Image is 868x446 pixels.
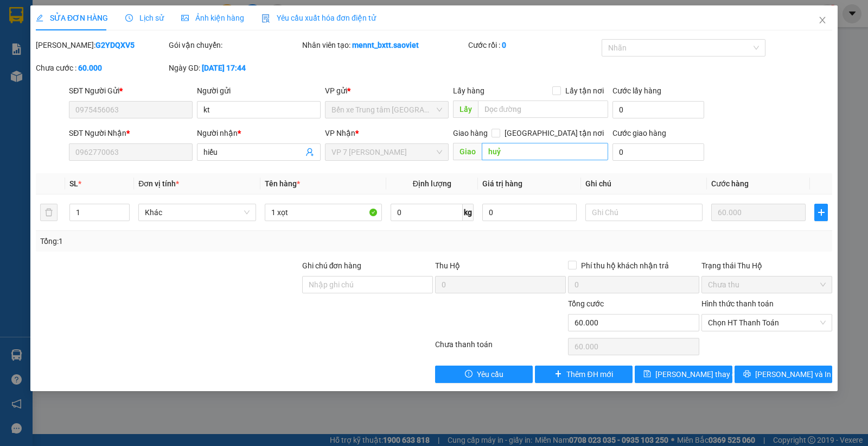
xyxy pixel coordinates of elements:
[69,127,193,139] div: SĐT Người Nhận
[413,179,451,188] span: Định lượng
[125,14,133,22] span: clock-circle
[305,148,314,156] span: user-add
[612,129,666,137] label: Cước giao hàng
[69,85,193,97] div: SĐT Người Gửi
[468,39,599,51] div: Cước rồi :
[78,64,102,72] b: 60.000
[36,14,108,22] span: SỬA ĐƠN HÀNG
[577,260,673,272] span: Phí thu hộ khách nhận trả
[95,41,135,49] b: G2YDQXV5
[138,179,179,188] span: Đơn vị tính
[331,102,442,118] span: Bến xe Trung tâm Lào Cai
[701,260,832,272] div: Trạng thái Thu Hộ
[435,366,533,383] button: exclamation-circleYêu cầu
[701,299,774,308] label: Hình thức thanh toán
[117,204,129,212] span: Increase Value
[453,129,488,137] span: Giao hàng
[818,16,827,24] span: close
[325,129,355,137] span: VP Nhận
[169,39,299,51] div: Gói vận chuyển:
[169,62,299,74] div: Ngày GD:
[566,368,612,380] span: Thêm ĐH mới
[265,179,300,188] span: Tên hàng
[69,179,78,188] span: SL
[434,338,567,357] div: Chưa thanh toán
[500,127,608,139] span: [GEOGRAPHIC_DATA] tận nơi
[261,14,270,23] img: icon
[181,14,189,22] span: picture
[815,208,827,217] span: plus
[711,179,749,188] span: Cước hàng
[302,261,362,270] label: Ghi chú đơn hàng
[612,86,661,95] label: Cước lấy hàng
[261,14,376,22] span: Yêu cầu xuất hóa đơn điện tử
[453,143,482,160] span: Giao
[585,204,703,221] input: Ghi Chú
[502,41,506,49] b: 0
[708,315,826,331] span: Chọn HT Thanh Toán
[465,370,473,379] span: exclamation-circle
[120,213,127,220] span: down
[197,85,321,97] div: Người gửi
[581,173,707,194] th: Ghi chú
[197,127,321,139] div: Người nhận
[708,277,826,293] span: Chưa thu
[117,212,129,221] span: Decrease Value
[36,39,167,51] div: [PERSON_NAME]:
[181,14,244,22] span: Ảnh kiện hàng
[477,368,503,380] span: Yêu cầu
[612,101,704,118] input: Cước lấy hàng
[561,85,608,97] span: Lấy tận nơi
[435,261,460,270] span: Thu Hộ
[482,179,522,188] span: Giá trị hàng
[743,370,751,379] span: printer
[482,143,609,160] input: Dọc đường
[655,368,742,380] span: [PERSON_NAME] thay đổi
[463,204,474,221] span: kg
[265,204,382,221] input: VD: Bàn, Ghế
[612,143,704,161] input: Cước giao hàng
[202,64,246,72] b: [DATE] 17:44
[325,85,449,97] div: VP gửi
[125,14,164,22] span: Lịch sử
[453,100,478,118] span: Lấy
[302,39,467,51] div: Nhân viên tạo:
[302,276,433,293] input: Ghi chú đơn hàng
[36,62,167,74] div: Chưa cước :
[554,370,562,379] span: plus
[145,204,249,221] span: Khác
[535,366,633,383] button: plusThêm ĐH mới
[453,86,484,95] span: Lấy hàng
[814,204,828,221] button: plus
[643,370,651,379] span: save
[735,366,832,383] button: printer[PERSON_NAME] và In
[755,368,831,380] span: [PERSON_NAME] và In
[120,206,127,212] span: up
[331,144,442,160] span: VP 7 Phạm Văn Đồng
[807,5,838,36] button: Close
[635,366,732,383] button: save[PERSON_NAME] thay đổi
[478,100,609,118] input: Dọc đường
[36,14,43,22] span: edit
[568,299,604,308] span: Tổng cước
[820,319,826,326] span: close-circle
[711,204,806,221] input: 0
[40,204,58,221] button: delete
[352,41,419,49] b: mennt_bxtt.saoviet
[40,235,336,247] div: Tổng: 1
